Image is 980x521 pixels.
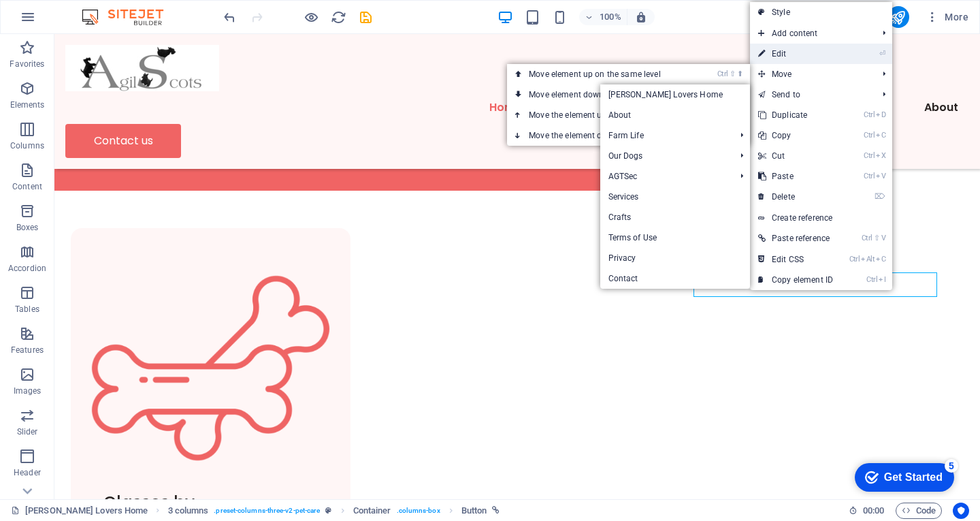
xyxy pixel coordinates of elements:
span: Click to select. Double-click to edit [461,503,487,519]
i: Ctrl [864,151,875,160]
i: V [876,172,885,180]
a: Privacy [600,248,750,268]
i: Ctrl [866,275,877,284]
i: ⬆ [737,69,743,78]
button: reload [330,9,346,25]
button: save [357,9,374,25]
i: Ctrl [864,172,875,180]
a: CtrlDDuplicate [750,105,841,125]
i: Ctrl [862,234,872,242]
h6: Session time [849,503,885,519]
a: Send to [750,84,872,105]
p: Columns [10,140,44,151]
a: CtrlXCut [750,146,841,166]
div: Get Started [40,15,99,27]
i: C [876,255,885,264]
i: Ctrl [864,131,875,140]
p: Slider [17,426,38,437]
i: ⏎ [879,49,885,58]
p: Features [11,345,44,356]
a: CtrlCCopy [750,125,841,146]
a: ⌦Delete [750,187,841,207]
i: ⇧ [730,69,736,78]
span: Add content [750,23,872,44]
a: ⏎Edit [750,44,841,64]
button: Click here to leave preview mode and continue editing [303,9,319,25]
i: ⌦ [875,192,885,201]
i: V [881,234,885,242]
p: Content [12,181,42,192]
p: Images [14,385,42,396]
span: Move [750,64,872,84]
a: [PERSON_NAME] Lovers Home [600,84,750,105]
span: . columns-box [397,503,440,519]
div: Get Started 5 items remaining, 0% complete [11,7,110,35]
i: Alt [861,255,875,264]
a: CtrlVPaste [750,166,841,187]
i: D [876,110,885,119]
span: Click to select. Double-click to edit [353,503,391,519]
i: This element is a customizable preset [325,507,331,514]
i: I [879,275,885,284]
a: Create reference [750,208,892,228]
i: Reload page [331,10,346,25]
i: ⇧ [874,234,880,242]
i: C [876,131,885,140]
p: Tables [15,304,39,315]
span: 00 00 [863,503,884,519]
a: About [600,105,750,125]
button: undo [221,9,238,25]
i: On resize automatically adjust zoom level to fit chosen device. [635,11,647,23]
a: Terms of Use [600,227,750,248]
a: Click to cancel selection. Double-click to open Pages [11,503,148,519]
i: Ctrl [849,255,860,264]
a: Our Dogs [600,146,730,166]
button: 100% [579,9,627,25]
img: Editor Logo [78,9,180,25]
a: CtrlICopy element ID [750,270,841,290]
a: Ctrl⇧⬆Move element up on the same level [507,64,699,84]
nav: breadcrumb [168,503,500,519]
p: Boxes [16,222,39,233]
span: More [926,10,968,24]
span: Code [902,503,936,519]
i: Undo: Change text (Ctrl+Z) [222,10,238,25]
a: Ctrl⬇Move the element down [507,125,699,146]
i: Ctrl [717,69,728,78]
a: Ctrl⇧⬇Move element down on the same level [507,84,699,105]
a: Style [750,2,892,22]
i: Save (Ctrl+S) [358,10,374,25]
p: Header [14,467,41,478]
a: Ctrl⇧VPaste reference [750,228,841,249]
a: Farm Life [600,125,730,146]
p: Favorites [10,59,44,69]
a: Contact [600,268,750,289]
span: : [872,505,875,516]
a: Services [600,187,750,207]
button: Usercentrics [953,503,969,519]
p: Elements [10,99,45,110]
a: CtrlAltCEdit CSS [750,249,841,270]
span: Click to select. Double-click to edit [168,503,209,519]
i: Ctrl [864,110,875,119]
a: Ctrl⬆Move the element up [507,105,699,125]
button: Code [896,503,942,519]
button: publish [887,6,909,28]
i: X [876,151,885,160]
h6: 100% [600,9,621,25]
div: 5 [101,3,114,16]
i: This element is linked [492,507,500,514]
button: More [920,6,974,28]
p: Accordion [8,263,46,274]
a: Crafts [600,207,750,227]
span: . preset-columns-three-v2-pet-care [214,503,320,519]
a: AGTSec [600,166,730,187]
